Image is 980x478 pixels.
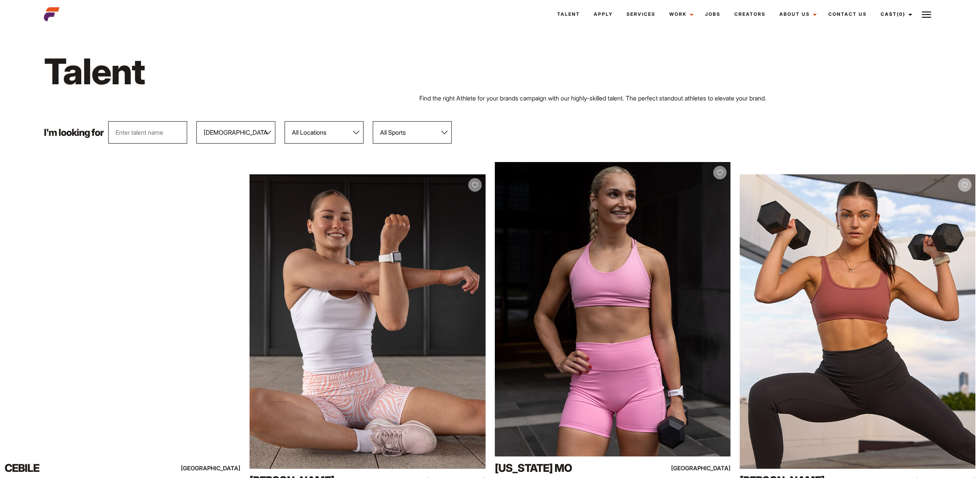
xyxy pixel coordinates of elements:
[698,4,727,25] a: Jobs
[587,4,620,25] a: Apply
[5,460,146,476] div: Cebile
[44,7,59,22] img: cropped-aefm-brand-fav-22-square.png
[419,94,936,103] p: Find the right Athlete for your brands campaign with our highly-skilled talent. The perfect stand...
[821,4,874,25] a: Contact Us
[922,10,931,19] img: Burger icon
[727,4,772,25] a: Creators
[662,4,698,25] a: Work
[772,4,821,25] a: About Us
[44,128,104,137] p: I'm looking for
[550,4,587,25] a: Talent
[108,121,187,144] input: Enter talent name
[44,49,561,94] h1: Talent
[660,463,730,473] div: [GEOGRAPHIC_DATA]
[170,463,241,473] div: [GEOGRAPHIC_DATA]
[620,4,662,25] a: Services
[897,11,905,17] span: (0)
[874,4,917,25] a: Cast(0)
[495,460,636,476] div: [US_STATE] Mo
